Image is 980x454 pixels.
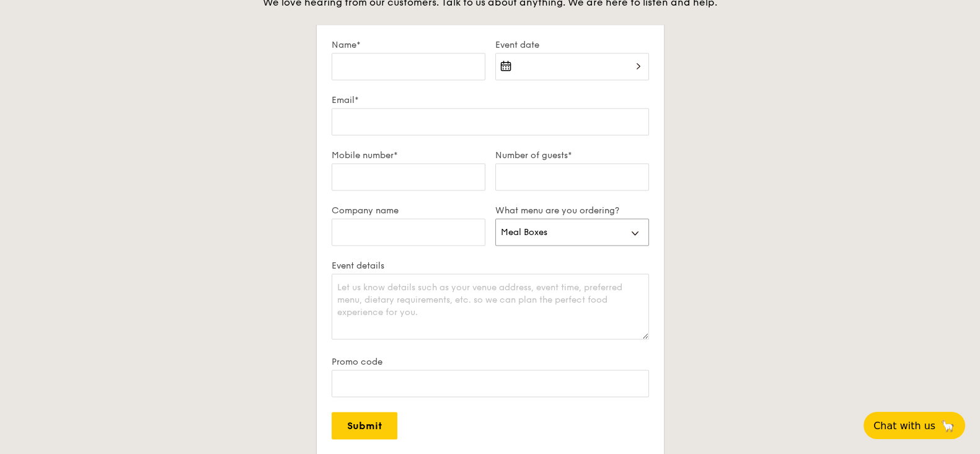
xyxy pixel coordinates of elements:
[940,419,955,433] span: 🦙
[495,40,649,50] label: Event date
[332,150,485,161] label: Mobile number*
[332,95,649,105] label: Email*
[332,40,485,50] label: Name*
[332,412,397,439] input: Submit
[332,274,649,339] textarea: Let us know details such as your venue address, event time, preferred menu, dietary requirements,...
[863,412,965,439] button: Chat with us🦙
[495,205,649,216] label: What menu are you ordering?
[332,205,485,216] label: Company name
[332,260,649,271] label: Event details
[332,357,649,367] label: Promo code
[873,420,935,432] span: Chat with us
[495,150,649,161] label: Number of guests*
